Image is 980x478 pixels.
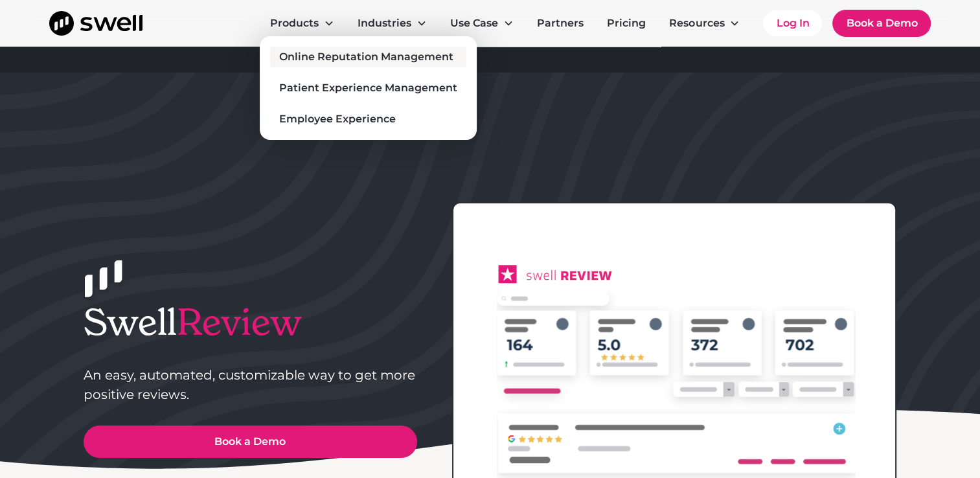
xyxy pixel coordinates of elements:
[260,36,476,140] nav: Products
[84,365,417,404] p: An easy, automated, customizable way to get more positive reviews.
[763,10,822,36] a: Log In
[270,16,319,31] div: Products
[507,339,532,350] g: 164
[279,49,453,65] div: Online Reputation Management
[177,299,302,345] span: Review
[270,109,466,130] a: Employee Experience
[358,16,411,31] div: Industries
[832,10,931,37] a: Book a Demo
[260,10,345,36] div: Products
[597,10,656,36] a: Pricing
[279,80,457,96] div: Patient Experience Management
[270,47,466,67] a: Online Reputation Management
[347,10,437,36] div: Industries
[270,78,466,98] a: Patient Experience Management
[84,426,417,458] a: Book a Demo
[527,10,594,36] a: Partners
[527,270,556,280] g: swell
[279,111,396,127] div: Employee Experience
[49,11,142,36] a: home
[450,16,498,31] div: Use Case
[598,339,620,350] g: 5.0
[669,16,724,31] div: Resources
[84,301,417,344] h1: Swell
[440,10,524,36] div: Use Case
[659,10,750,36] div: Resources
